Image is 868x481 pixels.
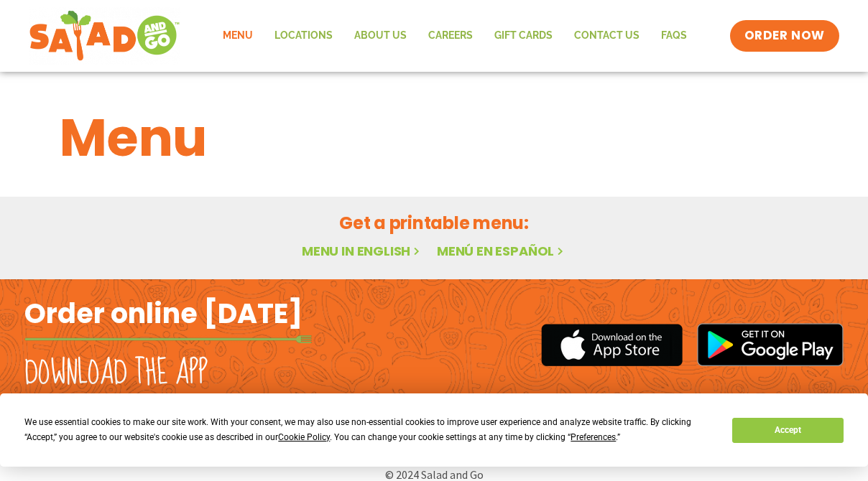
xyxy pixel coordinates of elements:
span: ORDER NOW [744,27,825,45]
a: About Us [343,19,417,52]
a: Locations [264,19,343,52]
img: fork [24,335,312,343]
h2: Get a printable menu: [60,210,808,235]
span: Preferences [571,432,616,442]
a: Menú en español [437,242,566,260]
h2: Order online [DATE] [24,296,303,331]
span: Cookie Policy [278,432,330,442]
a: Menu [212,19,264,52]
a: Careers [417,19,484,52]
h1: Menu [60,99,808,177]
img: google_play [697,323,844,366]
a: Contact Us [563,19,650,52]
a: Menu in English [302,242,423,260]
div: We use essential cookies to make our site work. With your consent, we may also use non-essential ... [24,415,715,445]
a: FAQs [650,19,698,52]
img: new-SAG-logo-768×292 [29,7,180,65]
img: appstore [541,322,683,368]
button: Accept [732,418,843,443]
h2: Download the app [24,353,208,393]
a: GIFT CARDS [484,19,563,52]
nav: Menu [212,19,698,52]
a: ORDER NOW [730,20,839,52]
